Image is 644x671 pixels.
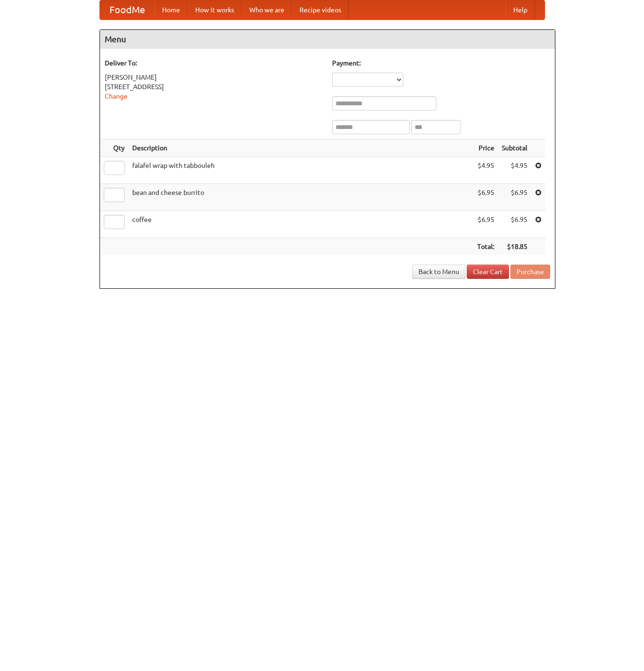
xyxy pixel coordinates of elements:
[105,73,323,82] div: [PERSON_NAME]
[473,139,498,157] th: Price
[332,58,550,68] h5: Payment:
[473,184,498,211] td: $6.95
[105,92,127,100] a: Change
[154,0,188,19] a: Home
[498,184,531,211] td: $6.95
[188,0,242,19] a: How it works
[506,0,535,19] a: Help
[498,238,531,256] th: $18.85
[473,238,498,256] th: Total:
[128,184,473,211] td: bean and cheese burrito
[412,265,465,279] a: Back to Menu
[105,82,323,92] div: [STREET_ADDRESS]
[510,265,550,279] button: Purchase
[473,211,498,238] td: $6.95
[128,211,473,238] td: coffee
[100,30,555,49] h4: Menu
[128,139,473,157] th: Description
[498,211,531,238] td: $6.95
[100,0,154,19] a: FoodMe
[105,58,323,68] h5: Deliver To:
[467,265,509,279] a: Clear Cart
[292,0,349,19] a: Recipe videos
[128,157,473,184] td: falafel wrap with tabbouleh
[498,157,531,184] td: $4.95
[473,157,498,184] td: $4.95
[498,139,531,157] th: Subtotal
[100,139,128,157] th: Qty
[242,0,292,19] a: Who we are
